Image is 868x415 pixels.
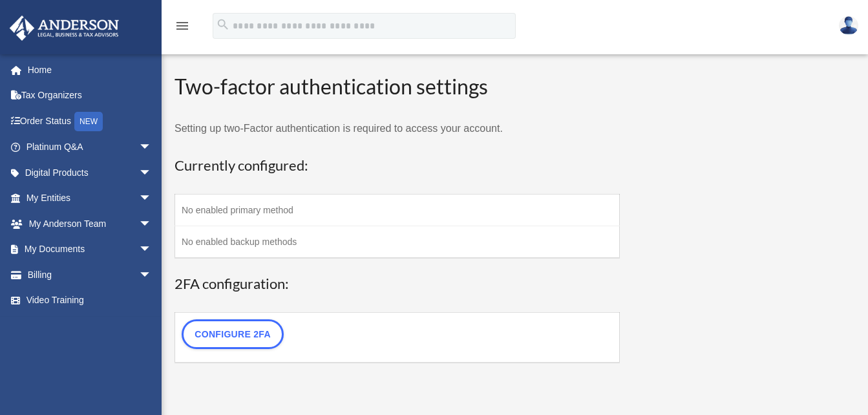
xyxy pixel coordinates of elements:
a: My Entitiesarrow_drop_down [9,186,171,211]
span: arrow_drop_down [139,134,165,161]
a: Billingarrow_drop_down [9,262,171,288]
a: menu [175,23,190,34]
a: Configure 2FA [182,319,284,349]
img: Anderson Advisors Platinum Portal [6,16,123,41]
a: Home [9,57,171,83]
td: No enabled backup methods [175,226,620,258]
a: Tax Organizers [9,83,171,109]
a: Digital Productsarrow_drop_down [9,160,171,186]
h2: Two-factor authentication settings [175,72,620,101]
a: Order StatusNEW [9,108,171,134]
a: My Anderson Teamarrow_drop_down [9,211,171,237]
h3: Currently configured: [175,156,620,176]
span: arrow_drop_down [139,160,165,186]
a: Platinum Q&Aarrow_drop_down [9,134,171,160]
span: arrow_drop_down [139,186,165,212]
span: arrow_drop_down [139,211,165,237]
div: NEW [74,112,103,131]
h3: 2FA configuration: [175,274,620,294]
a: Video Training [9,288,171,314]
td: No enabled primary method [175,194,620,226]
i: search [216,17,230,32]
i: menu [175,18,190,34]
span: arrow_drop_down [139,262,165,288]
span: arrow_drop_down [139,237,165,263]
p: Setting up two-Factor authentication is required to access your account. [175,120,620,138]
a: My Documentsarrow_drop_down [9,237,171,262]
img: User Pic [839,16,858,35]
